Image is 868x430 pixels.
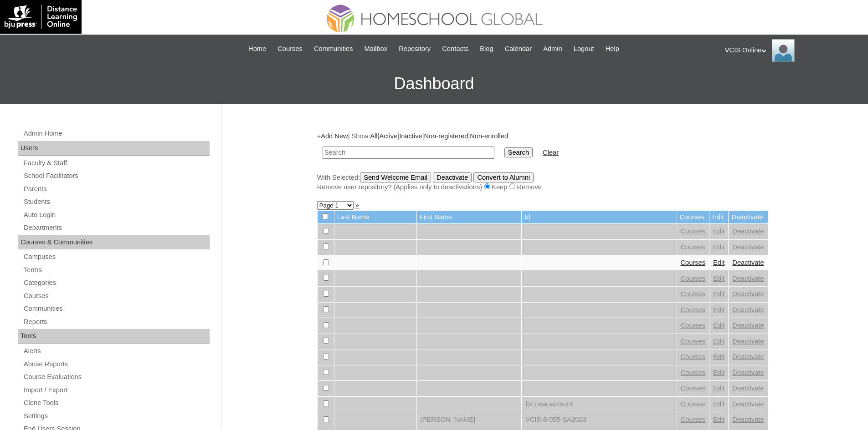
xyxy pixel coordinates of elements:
a: Add New [321,132,348,140]
a: Courses [273,44,307,54]
a: Courses [681,353,706,360]
div: VCIS Online [725,39,859,62]
span: Home [248,44,266,54]
a: Deactivate [732,228,764,235]
a: Repository [394,44,435,54]
a: Deactivate [732,353,764,360]
a: Home [244,44,271,54]
a: Edit [713,384,724,392]
img: logo-white.png [5,5,77,29]
a: Courses [681,290,706,298]
h3: Dashboard [5,63,863,104]
span: Calendar [505,44,532,54]
a: Logout [569,44,599,54]
span: Contacts [442,44,468,54]
a: Inactive [399,132,422,140]
a: Deactivate [732,369,764,376]
a: Campuses [23,251,210,263]
div: Courses & Communities [18,235,210,250]
a: Students [23,196,210,207]
a: Edit [713,369,724,376]
a: Deactivate [732,306,764,314]
a: Edit [713,416,724,423]
a: Deactivate [732,275,764,282]
input: Deactivate [433,172,472,182]
a: Deactivate [732,384,764,392]
div: With Selected: [317,172,768,192]
a: Auto Login [23,209,210,221]
a: All [370,132,377,140]
td: Edit [709,211,728,224]
span: Logout [574,44,594,54]
a: » [355,202,359,209]
a: Deactivate [732,338,764,345]
span: Communities [314,44,353,54]
a: Non-registered [424,132,468,140]
div: Users [18,141,210,156]
a: Deactivate [732,243,764,251]
a: Admin Home [23,128,210,139]
a: Courses [23,290,210,302]
div: Tools [18,329,210,344]
td: Last Name [334,211,416,224]
td: for new account [522,397,676,412]
a: Courses [681,322,706,329]
a: Courses [681,416,706,423]
a: Clone Tools [23,397,210,409]
a: Courses [681,275,706,282]
a: Calendar [500,44,536,54]
td: [PERSON_NAME] [417,412,522,428]
span: Courses [277,44,303,54]
a: Courses [681,369,706,376]
a: Deactivate [732,322,764,329]
a: Faculty & Staff [23,157,210,169]
a: Reports [23,316,210,328]
a: Courses [681,259,706,266]
span: Repository [399,44,431,54]
span: Help [606,44,619,54]
td: VCIS-8-055-SA2023 [522,412,676,428]
a: Import / Export [23,384,210,396]
a: Deactivate [732,416,764,423]
a: Mailbox [360,44,392,54]
a: Courses [681,243,706,251]
input: Convert to Alumni [473,172,534,182]
div: Remove user repository? (Applies only to deactivations) Keep Remove [317,182,768,192]
a: Departments [23,222,210,233]
a: Help [601,44,624,54]
a: Edit [713,338,724,345]
a: Terms [23,264,210,276]
a: Categories [23,277,210,288]
span: Mailbox [365,44,388,54]
a: Abuse Reports [23,359,210,370]
a: Edit [713,322,724,329]
span: Blog [480,44,493,54]
a: Courses [681,228,706,235]
a: Edit [713,228,724,235]
a: School Facilitators [23,170,210,182]
input: Search [323,147,494,159]
a: Clear [543,149,559,156]
a: Edit [713,243,724,251]
img: VCIS Online Admin [772,39,795,62]
a: Edit [713,353,724,360]
a: Courses [681,306,706,314]
a: Contacts [437,44,473,54]
a: Blog [475,44,498,54]
a: Active [379,132,397,140]
td: First Name [417,211,522,224]
a: Parents [23,183,210,195]
td: Id [522,211,676,224]
a: Courses [681,338,706,345]
a: Edit [713,275,724,282]
a: Edit [713,400,724,408]
div: + | Show: | | | | [317,132,768,192]
a: Course Evaluations [23,371,210,383]
a: Courses [681,384,706,392]
td: Deactivate [729,211,767,224]
a: Edit [713,290,724,298]
input: Search [504,147,533,157]
td: Courses [677,211,709,224]
a: Courses [681,400,706,408]
a: Communities [23,303,210,314]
